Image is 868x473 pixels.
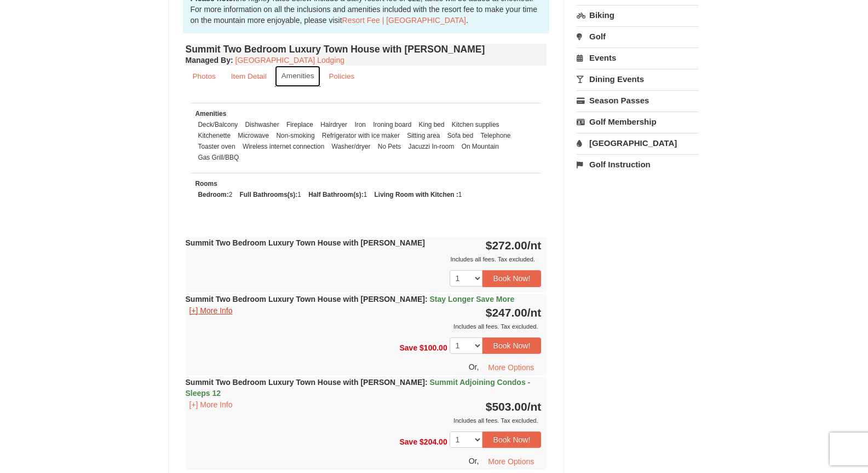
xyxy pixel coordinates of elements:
button: [+] More Info [186,399,237,411]
li: On Mountain [459,141,502,152]
span: $100.00 [419,343,447,352]
small: Rooms [196,180,217,188]
li: Microwave [235,130,272,141]
li: King bed [416,119,447,130]
a: Photos [186,66,223,87]
span: Save [399,437,417,446]
li: Deck/Balcony [196,119,241,130]
button: Book Now! [482,431,542,448]
li: No Pets [375,141,404,152]
li: Washer/dryer [329,141,373,152]
div: Includes all fees. Tax excluded. [186,415,542,426]
button: More Options [481,453,541,470]
li: 1 [306,189,370,200]
a: [GEOGRAPHIC_DATA] Lodging [235,56,344,65]
span: Or, [469,457,479,465]
li: Kitchenette [196,130,234,141]
a: Biking [577,5,699,25]
span: Summit Adjoining Condos - Sleeps 12 [186,378,531,398]
li: Wireless internet connection [240,141,327,152]
li: Iron [352,119,369,130]
button: [+] More Info [186,305,237,317]
span: $247.00 [486,306,527,319]
li: Dishwasher [243,119,282,130]
li: 1 [237,189,304,200]
h4: Summit Two Bedroom Luxury Town House with [PERSON_NAME] [186,44,547,55]
strong: Bedroom: [198,191,229,198]
small: Amenities [196,110,227,118]
a: Season Passes [577,90,699,110]
li: Kitchen supplies [449,119,502,130]
button: Book Now! [482,337,542,354]
a: Policies [321,66,361,87]
button: More Options [481,359,541,376]
li: Fireplace [284,119,316,130]
strong: Half Bathroom(s): [308,191,363,198]
strong: : [186,56,233,65]
a: Resort Fee | [GEOGRAPHIC_DATA] [342,16,466,25]
strong: Full Bathrooms(s): [240,191,298,198]
small: Photos [193,72,216,80]
small: Policies [329,72,354,80]
a: Golf [577,26,699,46]
li: 1 [372,189,465,200]
li: Ironing board [370,119,414,130]
a: Amenities [275,66,321,87]
span: $503.00 [486,400,527,413]
strong: $272.00 [486,239,542,252]
span: : [425,295,428,303]
a: Golf Instruction [577,154,699,174]
span: /nt [527,306,542,319]
li: 2 [196,189,235,200]
span: Or, [469,363,479,371]
li: Sitting area [404,130,442,141]
strong: Summit Two Bedroom Luxury Town House with [PERSON_NAME] [186,378,531,398]
strong: Living Room with Kitchen : [375,191,458,198]
small: Amenities [281,72,314,80]
div: Includes all fees. Tax excluded. [186,254,542,265]
span: Stay Longer Save More [429,295,514,303]
li: Sofa bed [445,130,476,141]
a: Events [577,48,699,68]
li: Refrigerator with ice maker [319,130,403,141]
strong: Summit Two Bedroom Luxury Town House with [PERSON_NAME] [186,238,425,247]
strong: Summit Two Bedroom Luxury Town House with [PERSON_NAME] [186,295,515,303]
li: Gas Grill/BBQ [196,152,242,163]
span: Managed By [186,56,231,65]
a: Golf Membership [577,112,699,132]
li: Jacuzzi In-room [405,141,457,152]
small: Item Detail [231,72,267,80]
a: Dining Events [577,69,699,89]
li: Telephone [478,130,514,141]
li: Hairdryer [318,119,350,130]
div: Includes all fees. Tax excluded. [186,321,542,332]
span: /nt [527,239,542,252]
span: /nt [527,400,542,413]
button: Book Now! [482,270,542,287]
a: [GEOGRAPHIC_DATA] [577,133,699,153]
li: Non-smoking [273,130,317,141]
span: Save [399,343,417,352]
span: $204.00 [419,437,447,446]
a: Item Detail [224,66,274,87]
li: Toaster oven [196,141,238,152]
span: : [425,378,428,387]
